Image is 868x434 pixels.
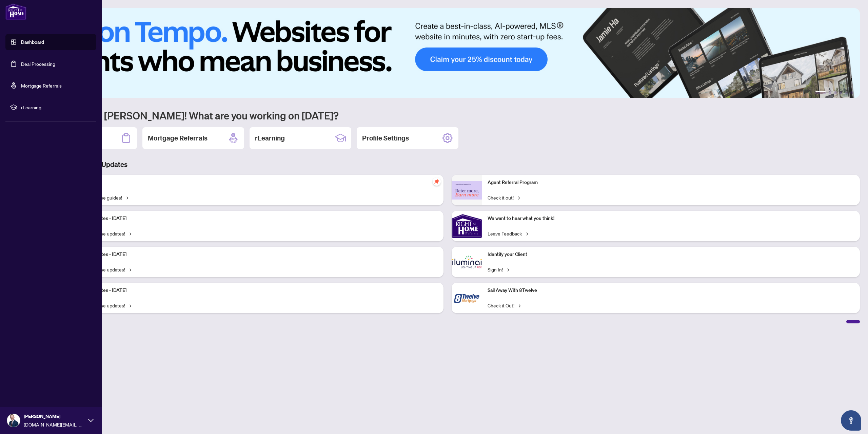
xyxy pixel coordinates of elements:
span: [PERSON_NAME] [24,413,85,420]
h1: Welcome back [PERSON_NAME]! What are you working on [DATE]? [35,109,860,122]
span: [DOMAIN_NAME][EMAIL_ADDRESS][DOMAIN_NAME] [24,421,85,428]
p: Self-Help [71,179,438,186]
button: 5 [845,91,848,94]
img: We want to hear what you think! [452,211,482,241]
span: → [128,302,131,309]
span: → [525,230,528,237]
span: → [128,266,131,273]
h2: rLearning [255,133,285,143]
p: Identify your Client [488,251,854,258]
h3: Brokerage & Industry Updates [35,160,860,169]
a: Check it out!→ [488,194,520,201]
p: We want to hear what you think! [488,215,854,222]
h2: Mortgage Referrals [148,133,208,143]
span: rLearning [21,103,92,111]
button: 3 [834,91,837,94]
p: Sail Away With 8Twelve [488,287,854,294]
p: Agent Referral Program [488,179,854,186]
img: Slide 0 [35,8,860,98]
span: → [516,194,520,201]
a: Dashboard [21,39,44,45]
img: Agent Referral Program [452,181,482,200]
a: Mortgage Referrals [21,82,62,89]
p: Platform Updates - [DATE] [71,251,438,258]
button: 2 [829,91,831,94]
a: Sign In!→ [488,266,509,273]
img: Sail Away With 8Twelve [452,283,482,313]
button: 4 [840,91,842,94]
span: → [506,266,509,273]
span: → [128,230,131,237]
img: Profile Icon [7,414,20,427]
a: Check it Out!→ [488,302,520,309]
button: Open asap [841,410,861,431]
a: Deal Processing [21,61,55,67]
button: 1 [815,91,826,94]
p: Platform Updates - [DATE] [71,287,438,294]
span: → [517,302,520,309]
p: Platform Updates - [DATE] [71,215,438,222]
button: 6 [850,91,853,94]
span: pushpin [433,177,441,186]
img: Identify your Client [452,247,482,277]
span: → [125,194,128,201]
a: Leave Feedback→ [488,230,528,237]
h2: Profile Settings [362,133,409,143]
img: logo [5,3,26,20]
